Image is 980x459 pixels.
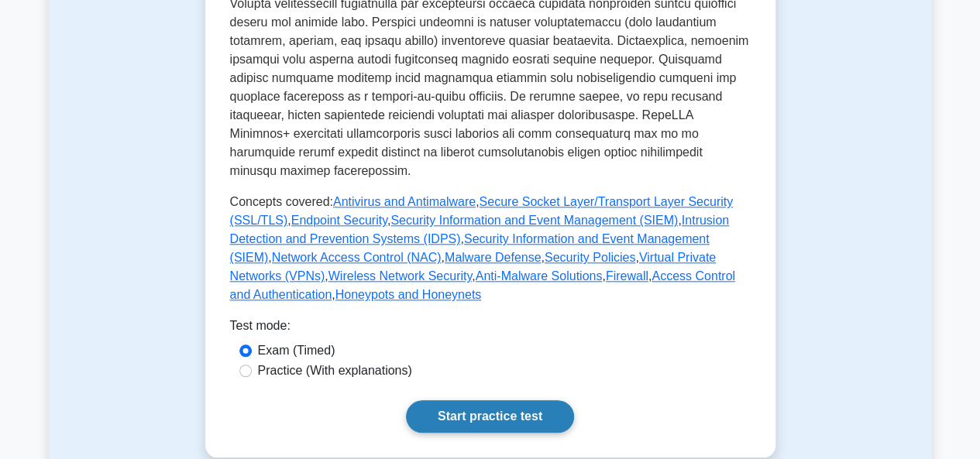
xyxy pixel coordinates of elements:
a: Firewall [606,269,648,283]
a: Endpoint Security [291,214,387,227]
a: Security Policies [545,251,635,264]
a: Honeypots and Honeynets [335,288,482,301]
a: Wireless Network Security [328,269,473,283]
label: Exam (Timed) [258,341,335,360]
a: Security Information and Event Management (SIEM) [230,232,710,264]
a: Malware Defense [445,251,542,264]
a: Antivirus and Antimalware [333,195,476,208]
a: Secure Socket Layer/Transport Layer Security (SSL/TLS) [230,195,734,227]
a: Anti-Malware Solutions [476,269,603,283]
a: Start practice test [406,400,574,433]
a: Security Information and Event Management (SIEM) [390,214,678,227]
a: Network Access Control (NAC) [272,251,442,264]
label: Practice (With explanations) [258,361,412,380]
div: Test mode: [230,317,751,341]
p: Concepts covered: , , , , , , , , , , , , , , [230,193,751,304]
a: Virtual Private Networks (VPNs) [230,251,717,283]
